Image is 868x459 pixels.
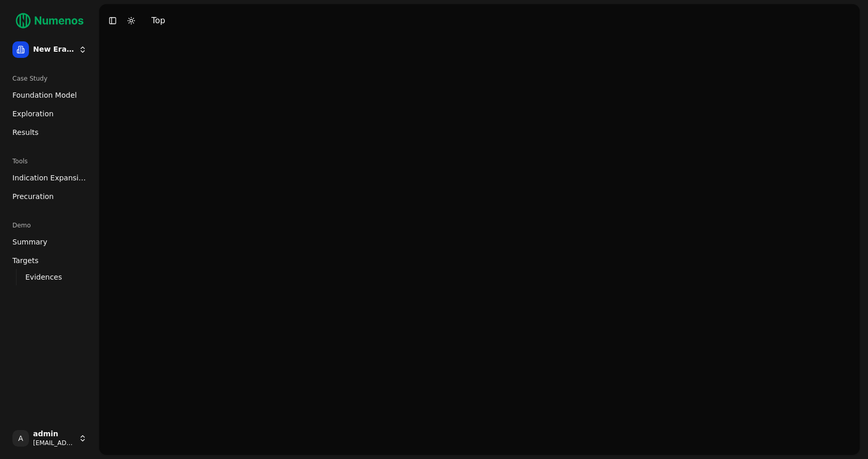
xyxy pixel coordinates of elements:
[12,255,39,266] span: Targets
[8,153,91,170] div: Tools
[8,217,91,234] div: Demo
[8,70,91,87] div: Case Study
[12,127,39,137] span: Results
[33,439,74,447] span: [EMAIL_ADDRESS]
[21,270,79,284] a: Evidences
[12,109,54,119] span: Exploration
[33,430,74,439] span: admin
[33,45,74,54] span: New Era Therapeutics
[12,173,87,183] span: Indication Expansion
[8,170,91,186] a: Indication Expansion
[8,252,91,269] a: Targets
[8,188,91,205] a: Precuration
[8,8,91,33] img: Numenos
[8,234,91,250] a: Summary
[151,14,165,27] div: Top
[12,90,77,100] span: Foundation Model
[8,87,91,103] a: Foundation Model
[12,191,54,202] span: Precuration
[8,124,91,141] a: Results
[8,37,91,62] button: New Era Therapeutics
[25,272,62,282] span: Evidences
[12,430,29,447] span: A
[8,105,91,122] a: Exploration
[8,426,91,451] button: Aadmin[EMAIL_ADDRESS]
[12,237,48,247] span: Summary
